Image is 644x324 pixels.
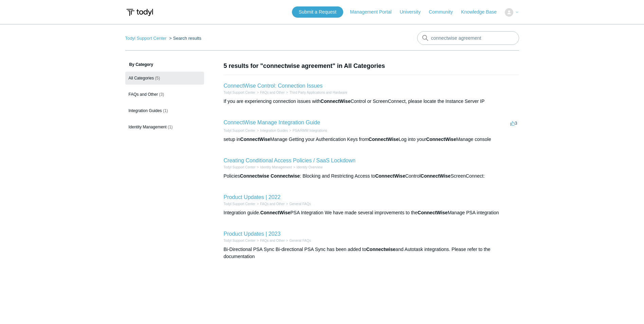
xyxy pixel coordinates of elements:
[224,194,281,200] a: Product Updates | 2022
[224,209,519,216] div: Integration guide. PSA Integration We have made several improvements to the Manage PSA integration
[255,90,284,95] li: FAQs and Other
[429,8,460,16] a: Community
[224,98,519,105] div: If you are experiencing connection issues with Control or ScreenConnect, please locate the Instan...
[224,173,519,180] div: Policies : Blocking and Restricting Access to Control ScreenConnect:
[255,238,284,243] li: FAQs and Other
[255,201,284,206] li: FAQs and Other
[260,202,284,206] a: FAQs and Other
[350,8,398,16] a: Management Portal
[288,128,327,133] li: PSA/RMM Integrations
[168,125,173,129] span: (1)
[369,137,399,142] em: ConnectWise
[224,90,256,95] li: Todyl Support Center
[297,165,323,169] a: Identity Overview
[224,238,256,243] li: Todyl Support Center
[285,90,347,95] li: Third Party Applications and Hardware
[224,246,519,260] div: Bi-Directional PSA Sync Bi-directional PSA Sync has been added to and Autotask integrations. Plea...
[260,91,284,94] a: FAQs and Other
[224,61,519,71] h1: 5 results for "connectwise agreement" in All Categories
[159,92,164,97] span: (3)
[125,6,154,19] img: Todyl Support Center Help Center home page
[417,31,519,45] input: Search
[400,8,427,16] a: University
[255,165,292,170] li: Identity Management
[125,36,168,41] li: Todyl Support Center
[285,238,311,243] li: General FAQs
[125,72,204,85] a: All Categories (5)
[320,98,351,104] em: ConnectWise
[421,173,451,179] em: ConnectWise
[260,210,291,215] em: ConnectWise
[224,201,256,206] li: Todyl Support Center
[224,239,256,242] a: Todyl Support Center
[224,128,256,133] li: Todyl Support Center
[224,91,256,94] a: Todyl Support Center
[163,108,168,113] span: (1)
[260,129,288,132] a: Integration Guides
[224,202,256,206] a: Todyl Support Center
[366,247,395,252] em: Connectwise
[289,91,347,94] a: Third Party Applications and Hardware
[255,128,288,133] li: Integration Guides
[129,108,162,113] span: Integration Guides
[224,231,281,237] a: Product Updates | 2023
[224,129,256,132] a: Todyl Support Center
[224,158,356,163] a: Creating Conditional Access Policies / SaaS Lockdown
[125,121,204,133] a: Identity Management (1)
[224,165,256,169] a: Todyl Support Center
[129,125,167,129] span: Identity Management
[125,104,204,117] a: Integration Guides (1)
[289,202,311,206] a: General FAQs
[125,36,167,41] a: Todyl Support Center
[426,137,456,142] em: ConnectWise
[168,36,201,41] li: Search results
[260,165,292,169] a: Identity Management
[289,239,311,242] a: General FAQs
[125,88,204,101] a: FAQs and Other (3)
[461,8,503,16] a: Knowledge Base
[129,76,154,80] span: All Categories
[224,83,323,89] a: ConnectWise Control: Connection Issues
[375,173,405,179] em: ConnectWise
[260,239,284,242] a: FAQs and Other
[224,136,519,143] div: setup in Manage Getting your Authentication Keys from Log into your Manage console
[155,76,160,80] span: (5)
[240,173,269,179] em: Connectwise
[510,121,517,126] span: 3
[418,210,448,215] em: ConnectWise
[293,129,327,132] a: PSA/RMM Integrations
[285,201,311,206] li: General FAQs
[125,61,204,68] h3: By Category
[271,173,300,179] em: Connectwise
[224,120,320,125] a: ConnectWise Manage Integration Guide
[292,165,323,170] li: Identity Overview
[292,6,343,18] a: Submit a Request
[129,92,158,97] span: FAQs and Other
[224,165,256,170] li: Todyl Support Center
[240,137,271,142] em: ConnectWise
